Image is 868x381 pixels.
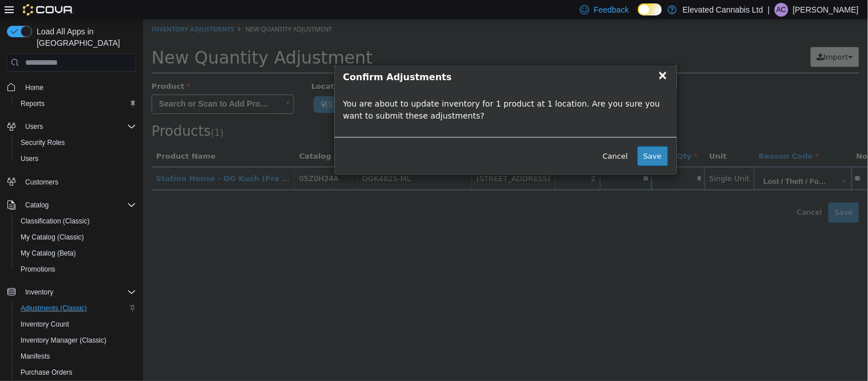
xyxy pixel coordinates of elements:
[21,198,136,212] span: Catalog
[16,214,136,228] span: Classification (Classic)
[11,245,141,261] button: My Catalog (Beta)
[11,135,141,151] button: Security Roles
[683,3,763,17] p: Elevated Cannabis Ltd
[11,261,141,277] button: Promotions
[21,81,48,95] a: Home
[16,136,69,150] a: Security Roles
[16,262,136,276] span: Promotions
[21,217,90,226] span: Classification (Classic)
[25,288,53,297] span: Inventory
[16,214,94,228] a: Classification (Classic)
[2,174,141,190] button: Customers
[21,352,50,361] span: Manifests
[25,122,43,131] span: Users
[16,97,49,111] a: Reports
[21,120,136,133] span: Users
[21,265,56,274] span: Promotions
[21,368,73,377] span: Purchase Orders
[16,97,136,111] span: Reports
[21,99,45,108] span: Reports
[11,332,141,348] button: Inventory Manager (Classic)
[200,52,525,65] h4: Confirm Adjustments
[11,300,141,316] button: Adjustments (Classic)
[200,79,525,103] p: You are about to update inventory for 1 product at 1 location. Are you sure you want to submit th...
[21,285,136,299] span: Inventory
[454,127,492,148] button: Cancel
[515,49,525,63] span: ×
[777,3,787,17] span: AC
[16,301,92,315] a: Adjustments (Classic)
[638,3,662,15] input: Dark Mode
[16,230,136,244] span: My Catalog (Classic)
[21,175,63,189] a: Customers
[23,4,74,15] img: Cova
[594,4,629,15] span: Feedback
[16,152,43,166] a: Users
[2,284,141,300] button: Inventory
[16,301,136,315] span: Adjustments (Classic)
[11,364,141,380] button: Purchase Orders
[11,151,141,167] button: Users
[16,262,60,276] a: Promotions
[21,138,65,147] span: Security Roles
[21,198,53,212] button: Catalog
[16,349,136,363] span: Manifests
[16,333,136,347] span: Inventory Manager (Classic)
[16,246,81,260] a: My Catalog (Beta)
[16,317,74,331] a: Inventory Count
[793,3,859,17] p: [PERSON_NAME]
[11,96,141,112] button: Reports
[21,175,136,189] span: Customers
[16,136,136,150] span: Security Roles
[11,316,141,332] button: Inventory Count
[11,348,141,364] button: Manifests
[21,336,106,345] span: Inventory Manager (Classic)
[21,154,38,163] span: Users
[16,366,136,379] span: Purchase Orders
[21,304,87,313] span: Adjustments (Classic)
[16,349,54,363] a: Manifests
[25,201,49,210] span: Catalog
[775,3,788,17] div: Ashley Carter
[25,178,58,187] span: Customers
[21,249,76,258] span: My Catalog (Beta)
[494,127,525,148] button: Save
[11,229,141,245] button: My Catalog (Classic)
[21,80,136,94] span: Home
[16,246,136,260] span: My Catalog (Beta)
[16,317,136,331] span: Inventory Count
[21,233,84,242] span: My Catalog (Classic)
[32,26,136,49] span: Load All Apps in [GEOGRAPHIC_DATA]
[2,78,141,95] button: Home
[25,83,43,92] span: Home
[16,333,111,347] a: Inventory Manager (Classic)
[21,120,47,133] button: Users
[16,366,77,379] a: Purchase Orders
[2,197,141,213] button: Catalog
[21,320,69,329] span: Inventory Count
[16,230,89,244] a: My Catalog (Classic)
[16,152,136,166] span: Users
[21,285,58,299] button: Inventory
[768,3,770,17] p: |
[2,119,141,135] button: Users
[11,213,141,229] button: Classification (Classic)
